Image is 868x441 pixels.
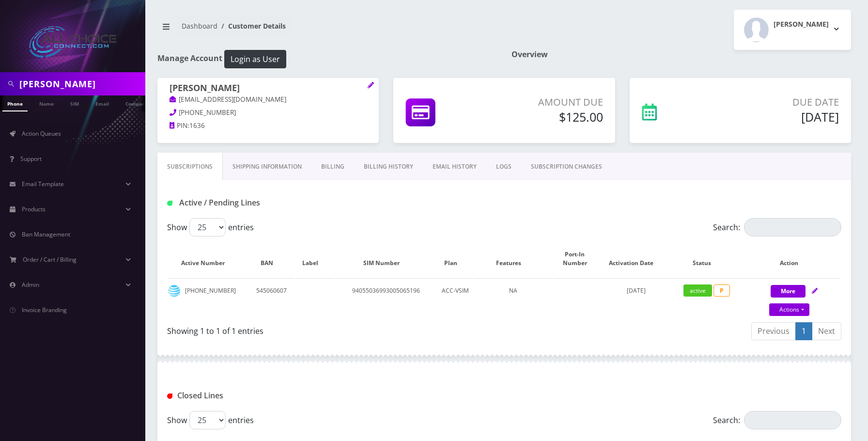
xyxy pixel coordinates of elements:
[712,95,839,110] p: Due Date
[521,153,612,181] a: SUBSCRIPTION CHANGES
[157,153,223,181] a: Subscriptions
[168,278,248,317] td: [PHONE_NUMBER]
[20,155,42,163] span: Support
[22,129,61,138] span: Action Queues
[713,218,841,236] label: Search:
[23,255,77,264] span: Order / Cart / Billing
[554,240,605,277] th: Port-In Number: activate to sort column ascending
[511,50,851,59] h1: Overview
[2,95,28,111] a: Phone
[335,278,437,317] td: 94055036993005065196
[168,285,180,297] img: at&t.png
[167,201,172,206] img: Active / Pending Lines
[182,21,217,31] a: Dashboard
[683,284,712,297] span: active
[751,322,796,340] a: Previous
[774,20,829,29] h2: [PERSON_NAME]
[667,240,746,277] th: Status: activate to sort column ascending
[22,205,46,213] span: Products
[769,303,809,316] a: Actions
[606,240,666,277] th: Activation Date: activate to sort column ascending
[474,240,553,277] th: Features: activate to sort column ascending
[248,278,294,317] td: 545060607
[65,95,84,110] a: SIM
[423,153,486,181] a: EMAIL HISTORY
[22,230,70,238] span: Ban Management
[224,50,286,68] button: Login as User
[167,394,172,399] img: Closed Lines
[170,95,286,105] a: [EMAIL_ADDRESS][DOMAIN_NAME]
[157,16,497,44] nav: breadcrumb
[795,322,812,340] a: 1
[486,153,521,181] a: LOGS
[168,240,248,277] th: Active Number: activate to sort column ascending
[22,281,39,289] span: Admin
[167,411,254,429] label: Show entries
[22,306,67,314] span: Invoice Branding
[217,21,286,31] li: Customer Details
[170,83,367,94] h1: [PERSON_NAME]
[335,240,437,277] th: SIM Number: activate to sort column ascending
[189,121,205,130] span: 1636
[713,411,841,429] label: Search:
[494,95,603,110] p: Amount Due
[248,240,294,277] th: BAN: activate to sort column ascending
[121,95,153,110] a: Company
[22,180,64,188] span: Email Template
[170,121,189,131] a: PIN:
[29,26,116,58] img: All Choice Connect
[19,75,143,93] input: Search in Company
[189,218,226,236] select: Showentries
[157,50,497,68] h1: Manage Account
[91,95,114,110] a: Email
[167,391,382,400] h1: Closed Lines
[734,10,851,50] button: [PERSON_NAME]
[747,240,840,277] th: Action: activate to sort column ascending
[744,411,841,429] input: Search:
[223,153,311,181] a: Shipping Information
[713,284,730,297] span: P
[222,53,286,63] a: Login as User
[311,153,354,181] a: Billing
[167,198,382,207] h1: Active / Pending Lines
[295,240,334,277] th: Label: activate to sort column ascending
[438,240,473,277] th: Plan: activate to sort column ascending
[744,218,841,236] input: Search:
[354,153,423,181] a: Billing History
[167,218,254,236] label: Show entries
[494,110,603,124] h5: $125.00
[771,285,806,298] button: More
[712,110,839,124] h5: [DATE]
[474,278,553,317] td: NA
[179,108,236,117] span: [PHONE_NUMBER]
[812,322,841,340] a: Next
[438,278,473,317] td: ACC-VSIM
[627,286,646,295] span: [DATE]
[34,95,59,110] a: Name
[167,321,497,337] div: Showing 1 to 1 of 1 entries
[189,411,226,429] select: Showentries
